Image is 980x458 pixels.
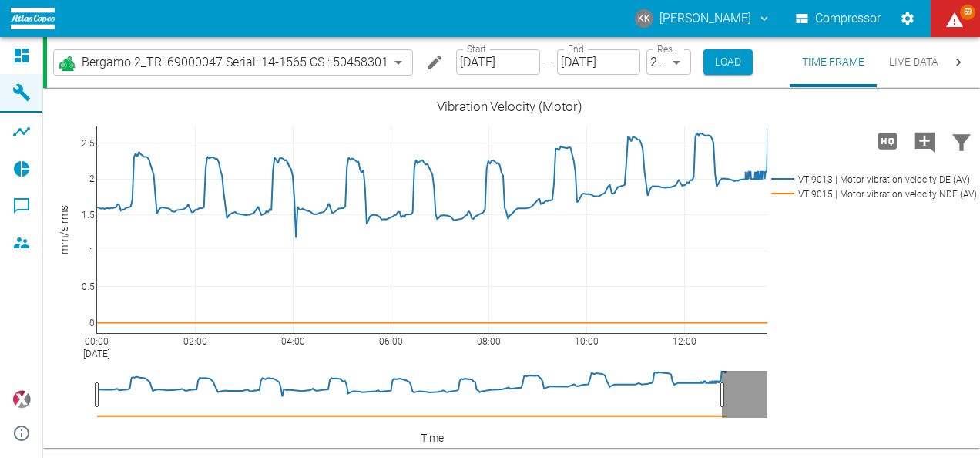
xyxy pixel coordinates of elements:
img: Xplore Logo [12,390,31,409]
button: kristian.knobbe@atlascopco.com [633,5,774,32]
button: Live Data [877,37,951,87]
img: logo [11,8,55,29]
span: Bergamo 2_TR: 69000047 Serial: 14-1565 CS : 50458301 [82,53,388,71]
button: Load [703,49,753,75]
span: 59 [960,5,975,20]
button: Compressor [793,5,884,32]
button: Edit machine [419,47,450,78]
a: Bergamo 2_TR: 69000047 Serial: 14-1565 CS : 50458301 [57,53,388,72]
label: Start [467,42,486,56]
button: Add comment [906,121,943,161]
div: 2 Minutes [646,49,691,75]
label: End [568,42,583,56]
input: MM/DD/YYYY [557,49,641,75]
p: – [545,53,552,71]
input: MM/DD/YYYY [456,49,540,75]
span: Load high Res [869,133,906,147]
label: Resolution [657,42,683,56]
button: Time Frame [790,37,877,87]
button: Filter Chart Data [943,121,980,161]
div: KK [635,9,653,28]
button: Settings [894,5,921,32]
